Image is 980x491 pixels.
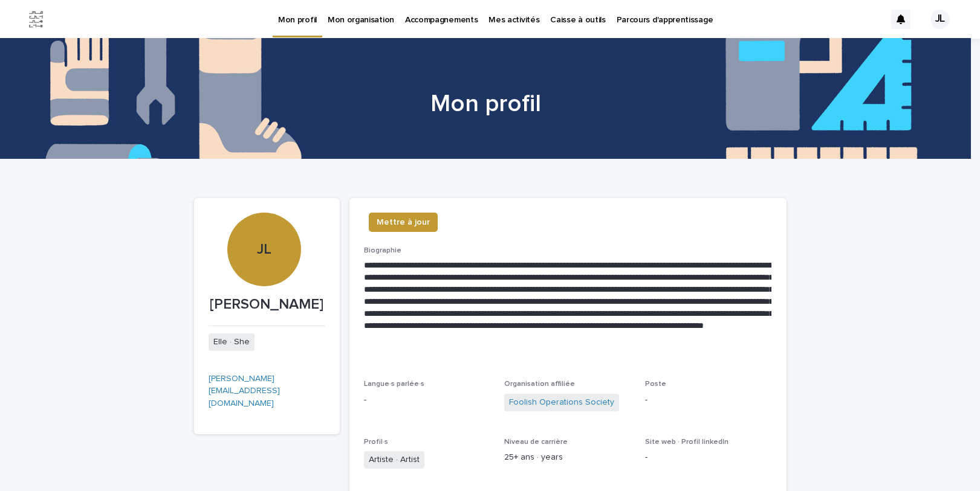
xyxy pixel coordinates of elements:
span: Artiste · Artist [364,451,424,469]
button: Mettre à jour [369,213,438,232]
p: - [645,451,771,464]
p: - [364,394,490,406]
h1: Mon profil [189,89,782,118]
a: Foolish Operations Society [509,396,614,409]
span: Niveau de carrière [504,438,568,446]
span: Poste [645,380,666,388]
p: 25+ ans · years [504,451,631,464]
span: Biographie [364,247,401,254]
span: Mettre à jour [377,216,430,228]
span: Profil·s [364,438,388,446]
a: [PERSON_NAME][EMAIL_ADDRESS][DOMAIN_NAME] [209,374,280,408]
span: Site web · Profil linkedIn [645,438,729,446]
span: Organisation affiliée [504,380,575,388]
div: JL [227,167,301,258]
p: - [645,394,771,406]
img: Jx8JiDZqSLW7pnA6nIo1 [24,7,48,31]
span: Elle · She [209,333,255,351]
span: Langue·s parlée·s [364,380,424,388]
p: [PERSON_NAME] [209,296,325,313]
div: JL [930,10,950,29]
